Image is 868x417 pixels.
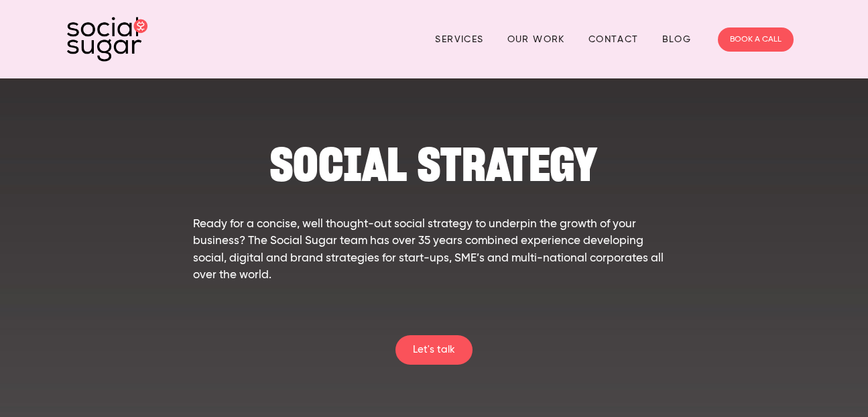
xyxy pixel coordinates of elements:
[435,29,483,50] a: Services
[507,29,565,50] a: Our Work
[193,216,675,284] p: Ready for a concise, well thought-out social strategy to underpin the growth of your business? Th...
[193,144,675,185] h1: SOCIAL STRATEGY
[67,17,147,62] img: SocialSugar
[588,29,639,50] a: Contact
[718,27,794,52] a: BOOK A CALL
[395,335,473,365] a: Let's talk
[662,29,692,50] a: Blog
